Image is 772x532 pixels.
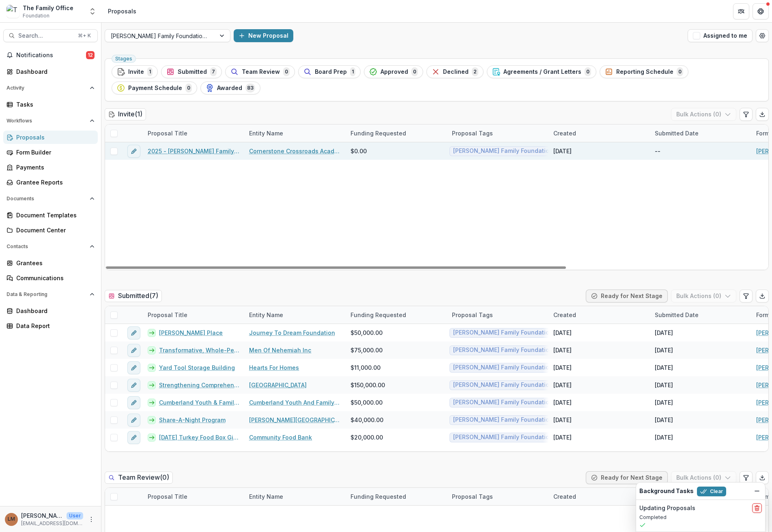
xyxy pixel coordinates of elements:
button: Reporting Schedule0 [600,65,688,78]
button: Payment Schedule0 [112,82,197,94]
div: Dashboard [16,307,91,315]
a: Document Templates [3,208,98,222]
button: Bulk Actions (0) [671,108,736,121]
div: Created [548,306,650,324]
button: Export table data [756,471,769,484]
div: ⌘ + K [76,31,92,40]
h2: Invite ( 1 ) [105,108,146,120]
div: Proposal Tags [447,306,548,324]
button: Open Documents [3,192,98,205]
a: Community Food Bank [249,433,312,442]
button: Get Help [753,3,769,19]
div: Data Report [16,322,91,330]
button: edit [127,361,140,374]
p: Completed [639,514,762,521]
a: Cumberland Youth And Family Services [249,398,341,407]
span: Reporting Schedule [616,69,673,75]
div: Created [548,124,650,142]
div: Proposals [108,7,136,15]
p: [PERSON_NAME] [21,511,63,520]
span: 1 [350,67,355,76]
div: Submitted Date [650,311,703,319]
a: Document Center [3,223,98,237]
div: Submitted Date [650,306,751,324]
a: Communications [3,271,98,285]
span: Workflows [6,118,86,124]
div: Submitted Date [650,124,751,142]
div: Proposal Tags [447,488,548,505]
div: -- [655,147,660,155]
div: [DATE] [655,328,673,337]
span: 0 [585,67,591,76]
div: [DATE] [655,416,673,424]
span: Submitted [178,69,207,75]
h2: Submitted ( 7 ) [105,290,162,302]
a: [PERSON_NAME] Place [159,328,223,337]
a: Hearts For Homes [249,363,299,372]
button: Ready for Next Stage [586,290,668,302]
button: delete [752,503,762,513]
span: Invite [128,69,144,75]
span: 0 [411,67,418,76]
a: Cumberland Youth & Family Services Programs [159,398,239,407]
p: User [67,512,83,519]
span: $0.00 [351,147,367,155]
span: $40,000.00 [351,416,383,424]
a: Payments [3,161,98,174]
span: Agreements / Grant Letters [503,69,581,75]
a: Grantees [3,256,98,270]
span: Contacts [6,244,86,249]
span: 0 [185,84,192,92]
span: 83 [245,84,255,92]
div: [DATE] [655,398,673,407]
div: Funding Requested [346,129,411,137]
button: Open table manager [756,29,769,42]
a: Yard Tool Storage Building [159,363,235,372]
span: Activity [6,85,86,91]
div: Grantees [16,259,91,267]
div: Funding Requested [346,124,447,142]
button: edit [127,431,140,444]
button: Declined2 [426,65,484,78]
span: Data & Reporting [6,292,86,297]
span: 7 [210,67,217,76]
span: $50,000.00 [351,328,383,337]
button: Edit table settings [740,471,753,484]
div: Funding Requested [346,306,447,324]
div: Dashboard [16,67,91,76]
div: [DATE] [553,147,572,155]
div: [DATE] [655,381,673,389]
button: edit [127,396,140,409]
div: Created [548,488,650,505]
button: edit [127,379,140,392]
a: Data Report [3,319,98,332]
button: Awarded83 [200,82,260,94]
span: Payment Schedule [128,85,182,92]
div: Proposal Title [143,311,192,319]
div: Proposal Tags [447,311,498,319]
span: 12 [86,51,95,59]
div: Funding Requested [346,488,447,505]
a: Transformative, Whole-Person Addiction Treatment and Family Restoration [159,346,239,354]
button: Team Review0 [225,65,295,78]
button: Bulk Actions (0) [671,290,736,302]
div: Proposal Title [143,306,244,324]
span: Declined [443,69,469,75]
div: Funding Requested [346,311,411,319]
button: Open Data & Reporting [3,288,98,301]
button: Export table data [756,290,769,302]
div: Submitted Date [650,129,703,137]
div: Form Builder [16,148,91,157]
div: Entity Name [244,129,288,137]
a: Share-A-Night Program [159,416,226,424]
a: Journey To Dream Foundation [249,328,335,337]
div: Document Templates [16,211,91,219]
button: Edit table settings [740,108,753,121]
h2: Team Review ( 0 ) [105,472,173,483]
